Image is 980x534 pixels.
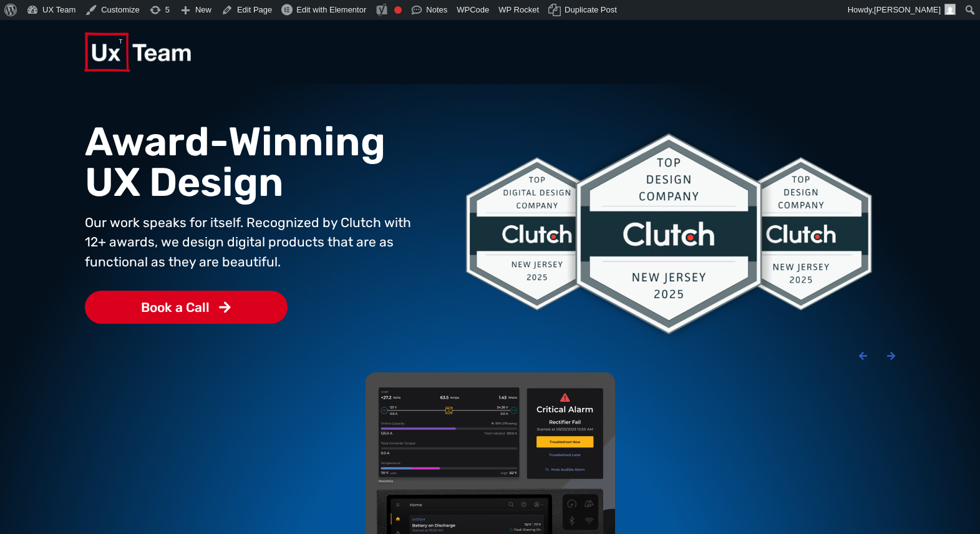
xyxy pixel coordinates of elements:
[886,351,896,361] div: Next
[296,5,366,14] span: Edit with Elementor
[85,291,288,324] a: Book a Call
[85,122,432,203] h1: Award-Winning UX Design
[85,213,432,272] p: Our work speaks for itself. Recognized by Clutch with 12+ awards, we design digital products that...
[918,474,980,534] iframe: Chat Widget
[141,301,210,314] span: Book a Call
[858,351,868,361] div: Previous
[874,5,941,14] span: [PERSON_NAME]
[394,6,402,14] div: Focus keyphrase not set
